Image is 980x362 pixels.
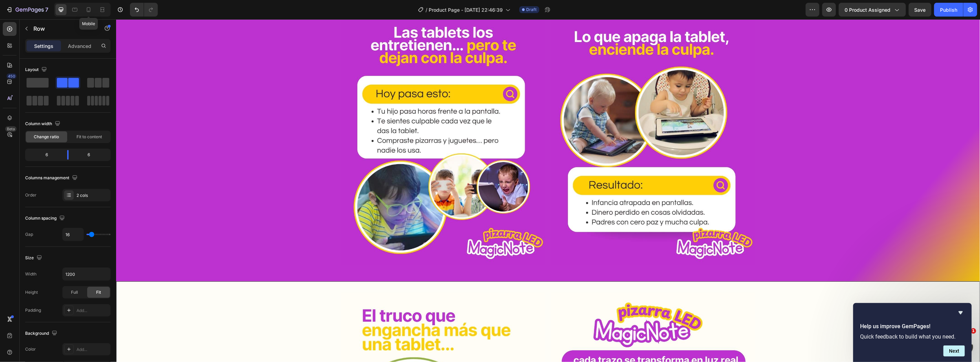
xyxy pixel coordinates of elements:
div: Layout [25,65,48,74]
div: Beta [5,126,17,132]
span: Save [915,7,926,13]
div: Height [25,289,38,295]
div: 6 [74,150,109,160]
p: Row [33,24,92,33]
span: Full [71,289,78,295]
div: Add... [76,346,109,353]
div: 2 cols [76,192,109,199]
div: Help us improve GemPages! [860,309,965,356]
p: 7 [45,6,48,14]
p: Settings [34,42,53,50]
div: Size [25,253,43,263]
div: Gap [25,231,33,238]
span: 0 product assigned [845,6,890,13]
input: Auto [63,268,110,280]
div: Column width [25,119,62,129]
input: Auto [63,228,83,241]
span: Product Page - [DATE] 22:46:39 [429,6,503,13]
div: Padding [25,307,41,313]
button: 0 product assigned [839,3,906,17]
div: Add... [76,308,109,314]
div: Publish [940,6,957,13]
span: Fit [96,289,101,295]
div: Undo/Redo [130,3,158,17]
span: / [426,6,427,13]
div: Color [25,346,36,352]
button: 7 [3,3,51,17]
span: 1 [971,328,976,334]
p: Quick feedback to build what you need. [860,333,965,340]
div: Background [25,329,59,338]
h2: Help us improve GemPages! [860,322,965,331]
span: Change ratio [34,134,59,140]
div: Width [25,271,37,277]
span: Draft [526,7,537,13]
span: Fit to content [76,134,102,140]
button: Publish [934,3,963,17]
div: Column spacing [25,214,66,223]
button: Hide survey [957,309,965,317]
div: Order [25,192,37,198]
button: Next question [943,345,965,356]
div: 450 [7,73,17,79]
iframe: Design area [116,19,980,362]
p: Advanced [68,42,91,50]
div: Columns management [25,173,79,183]
div: 6 [27,150,62,160]
button: Save [909,3,931,17]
